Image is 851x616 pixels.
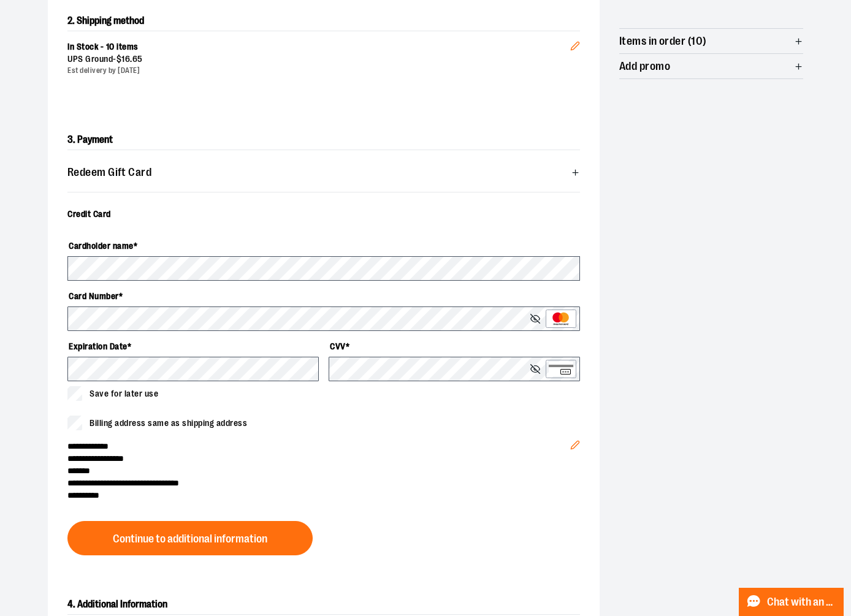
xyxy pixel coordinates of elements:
[619,61,670,72] span: Add promo
[90,417,247,430] span: Billing address same as shipping address
[67,209,111,219] span: Credit Card
[67,130,580,150] h2: 3. Payment
[767,596,836,608] span: Chat with an Expert
[67,521,313,555] button: Continue to additional information
[67,336,319,357] label: Expiration Date *
[619,29,803,53] button: Items in order (10)
[560,420,590,463] button: Edit
[67,386,82,401] input: Save for later use
[739,588,844,616] button: Chat with an Expert
[67,160,580,184] button: Redeem Gift Card
[560,21,590,64] button: Edit
[67,286,580,306] label: Card Number *
[329,336,580,357] label: CVV *
[90,387,158,400] span: Save for later use
[67,595,580,615] h2: 4. Additional Information
[67,235,580,256] label: Cardholder name *
[67,11,580,31] h2: 2. Shipping method
[113,533,267,545] span: Continue to additional information
[130,54,132,64] span: .
[67,167,151,178] span: Redeem Gift Card
[67,41,570,53] div: In Stock - 10 items
[121,54,130,64] span: 16
[67,53,570,66] div: UPS Ground -
[67,66,570,76] div: Est delivery by [DATE]
[619,54,803,78] button: Add promo
[132,54,143,64] span: 65
[116,54,122,64] span: $
[619,36,707,47] span: Items in order (10)
[67,416,82,430] input: Billing address same as shipping address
